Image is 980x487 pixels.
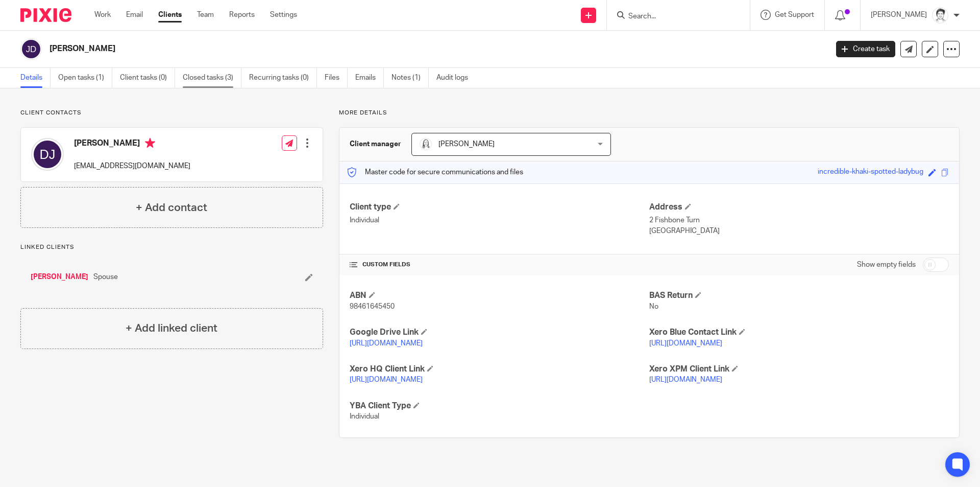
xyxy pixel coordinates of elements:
span: Get Support [775,11,814,18]
h4: YBA Client Type [350,401,649,411]
a: Team [197,10,214,20]
h2: [PERSON_NAME] [50,43,667,54]
img: Pixie [20,8,71,22]
h4: BAS Return [649,290,949,301]
h4: Client type [350,202,649,213]
span: [PERSON_NAME] [438,141,495,148]
a: Closed tasks (3) [183,68,241,88]
label: Show empty fields [857,260,916,270]
h4: Google Drive Link [350,327,649,338]
p: Client contacts [20,109,323,117]
h4: CUSTOM FIELDS [350,261,649,269]
span: Spouse [93,272,118,282]
a: [PERSON_NAME] [31,272,88,282]
p: Linked clients [20,243,323,251]
a: Work [94,10,111,20]
a: Clients [158,10,182,20]
h4: + Add contact [136,200,207,216]
a: Client tasks (0) [120,68,175,88]
span: Individual [350,413,379,420]
a: Files [325,68,348,88]
h4: Address [649,202,949,213]
a: Settings [270,10,297,20]
span: No [649,303,658,310]
img: svg%3E [20,38,42,60]
a: [URL][DOMAIN_NAME] [649,376,722,383]
img: Julie%20Wainwright.jpg [932,7,948,24]
a: [URL][DOMAIN_NAME] [649,340,722,347]
h4: [PERSON_NAME] [74,138,190,151]
i: Primary [145,138,155,148]
h4: + Add linked client [126,320,217,336]
a: Details [20,68,51,88]
p: Master code for secure communications and files [347,167,523,177]
input: Search [627,12,719,21]
h3: Client manager [350,139,401,149]
img: Eleanor%20Shakeshaft.jpg [420,138,432,150]
h4: Xero XPM Client Link [649,364,949,375]
a: Reports [229,10,255,20]
span: 98461645450 [350,303,395,310]
a: Recurring tasks (0) [249,68,317,88]
p: 2 Fishbone Turn [649,215,949,225]
a: Emails [355,68,384,88]
h4: Xero HQ Client Link [350,364,649,375]
a: Audit logs [436,68,476,88]
a: Open tasks (1) [58,68,112,88]
div: incredible-khaki-spotted-ladybug [818,167,923,178]
a: Notes (1) [391,68,429,88]
a: [URL][DOMAIN_NAME] [350,376,423,383]
p: [GEOGRAPHIC_DATA] [649,226,949,236]
a: Email [126,10,143,20]
a: Create task [836,41,895,57]
p: [PERSON_NAME] [871,10,927,20]
a: [URL][DOMAIN_NAME] [350,340,423,347]
p: [EMAIL_ADDRESS][DOMAIN_NAME] [74,161,190,171]
img: svg%3E [31,138,64,171]
p: More details [339,109,960,117]
h4: Xero Blue Contact Link [649,327,949,338]
p: Individual [350,215,649,225]
h4: ABN [350,290,649,301]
